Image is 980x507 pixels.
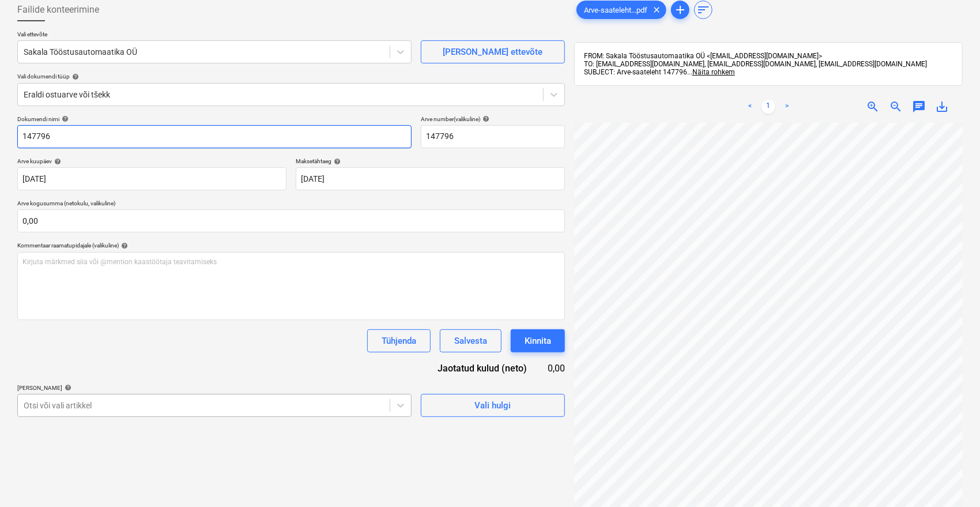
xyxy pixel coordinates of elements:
span: Arve-saateleht...pdf [577,6,654,14]
input: Dokumendi nimi [17,125,412,148]
span: help [331,158,341,165]
p: Arve kogusumma (netokulu, valikuline) [17,200,565,209]
input: Arve number [421,125,565,148]
div: [PERSON_NAME] ettevõte [443,44,542,59]
button: Kinnita [511,329,565,352]
span: help [70,73,79,80]
input: Tähtaega pole määratud [296,167,565,190]
a: Previous page [743,100,757,114]
span: help [59,115,69,122]
span: sort [696,3,710,17]
span: Failide konteerimine [17,3,99,17]
input: Arve kogusumma (netokulu, valikuline) [17,209,565,232]
a: Page 1 is your current page [762,100,775,114]
span: help [480,115,489,122]
div: Vali hulgi [474,398,511,413]
div: Arve-saateleht...pdf [576,1,666,19]
span: help [62,384,71,391]
span: FROM: Sakala Tööstusautomaatika OÜ <[EMAIL_ADDRESS][DOMAIN_NAME]> [584,52,822,60]
span: TO: [EMAIL_ADDRESS][DOMAIN_NAME], [EMAIL_ADDRESS][DOMAIN_NAME], [EMAIL_ADDRESS][DOMAIN_NAME] [584,60,927,68]
span: help [52,158,61,165]
span: ... [687,68,735,76]
span: help [119,242,128,249]
div: Kommentaar raamatupidajale (valikuline) [17,242,565,249]
div: Maksetähtaeg [296,157,565,165]
div: [PERSON_NAME] [17,384,412,392]
div: Jaotatud kulud (neto) [415,362,546,375]
button: Vali hulgi [421,394,565,417]
div: Dokumendi nimi [17,115,412,123]
div: Tühjenda [382,333,416,348]
span: clear [650,3,664,17]
span: save_alt [935,100,949,114]
div: 0,00 [546,362,565,375]
button: Salvesta [440,329,502,352]
button: [PERSON_NAME] ettevõte [421,40,565,63]
div: Vali dokumendi tüüp [17,73,565,80]
span: zoom_out [889,100,903,114]
div: Arve number (valikuline) [421,115,565,123]
p: Vali ettevõte [17,31,412,40]
a: Next page [780,100,794,114]
button: Tühjenda [367,329,431,352]
input: Arve kuupäeva pole määratud. [17,167,287,190]
span: Näita rohkem [692,68,735,76]
div: Arve kuupäev [17,157,287,165]
span: SUBJECT: Arve-saateleht 147796 [584,68,687,76]
div: Salvesta [454,333,487,348]
span: zoom_in [866,100,880,114]
span: chat [912,100,926,114]
span: add [673,3,687,17]
div: Kinnita [525,333,551,348]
